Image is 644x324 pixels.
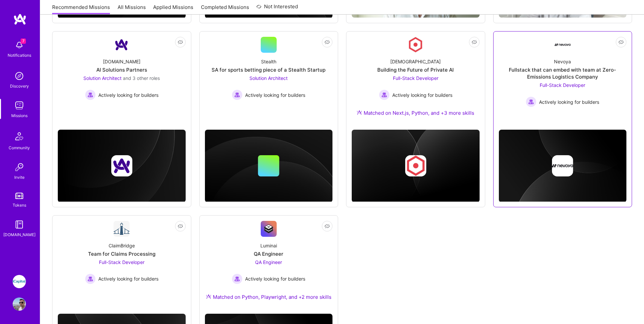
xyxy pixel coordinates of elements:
[555,37,571,53] img: Company Logo
[201,4,249,15] a: Completed Missions
[13,99,26,112] img: teamwork
[85,90,96,100] img: Actively looking for builders
[499,37,627,116] a: Company LogoNevoyaFullstack that can embed with team at Zero-Emissions Logistics CompanyFull-Stac...
[245,275,305,282] span: Actively looking for builders
[13,13,27,25] img: logo
[153,4,193,15] a: Applied Missions
[88,250,155,257] div: Team for Claims Processing
[206,293,331,300] div: Matched on Python, Playwright, and +2 more skills
[212,66,325,73] div: SA for sports betting piece of a Stealth Startup
[255,259,282,265] span: QA Engineer
[9,144,30,151] div: Community
[96,66,147,73] div: AI Solutions Partners
[109,242,135,249] div: ClaimBridge
[261,58,276,65] div: Stealth
[324,39,330,45] i: icon EyeClosed
[472,39,477,45] i: icon EyeClosed
[260,242,277,249] div: Luminai
[13,297,26,311] img: User Avatar
[499,130,627,202] img: cover
[245,92,305,98] span: Actively looking for builders
[540,82,585,88] span: Full-Stack Developer
[357,109,474,116] div: Matched on Next.js, Python, and +3 more skills
[8,52,31,59] div: Notifications
[393,75,438,81] span: Full-Stack Developer
[58,221,186,300] a: Company LogoClaimBridgeTeam for Claims ProcessingFull-Stack Developer Actively looking for builde...
[552,155,573,176] img: Company logo
[98,275,158,282] span: Actively looking for builders
[52,4,110,15] a: Recommended Missions
[13,202,26,209] div: Tokens
[98,92,158,98] span: Actively looking for builders
[114,221,130,237] img: Company Logo
[3,231,36,238] div: [DOMAIN_NAME]
[232,274,242,284] img: Actively looking for builders
[206,294,211,299] img: Ateam Purple Icon
[390,58,441,65] div: [DEMOGRAPHIC_DATA]
[352,37,480,124] a: Company Logo[DEMOGRAPHIC_DATA]Building the Future of Private AIFull-Stack Developer Actively look...
[11,128,27,144] img: Community
[618,39,624,45] i: icon EyeClosed
[11,275,28,288] a: iCapital: Building an Alternative Investment Marketplace
[357,110,362,115] img: Ateam Purple Icon
[15,193,23,199] img: tokens
[499,66,627,80] div: Fullstack that can embed with team at Zero-Emissions Logistics Company
[408,37,423,53] img: Company Logo
[352,130,480,202] img: cover
[114,37,130,53] img: Company Logo
[13,69,26,83] img: discovery
[178,39,183,45] i: icon EyeClosed
[123,75,160,81] span: and 3 other roles
[21,38,26,44] span: 7
[256,3,298,15] a: Not Interested
[13,275,26,288] img: iCapital: Building an Alternative Investment Marketplace
[205,221,333,308] a: Company LogoLuminaiQA EngineerQA Engineer Actively looking for buildersActively looking for build...
[205,130,333,202] img: cover
[11,112,28,119] div: Missions
[232,90,242,100] img: Actively looking for builders
[261,221,277,237] img: Company Logo
[11,297,28,311] a: User Avatar
[554,58,571,65] div: Nevoya
[10,83,29,90] div: Discovery
[13,38,26,52] img: bell
[13,218,26,231] img: guide book
[205,37,333,116] a: StealthSA for sports betting piece of a Stealth StartupSolution Architect Actively looking for bu...
[526,97,536,107] img: Actively looking for builders
[392,92,452,98] span: Actively looking for builders
[405,155,426,176] img: Company logo
[58,37,186,116] a: Company Logo[DOMAIN_NAME]AI Solutions PartnersSolution Architect and 3 other rolesActively lookin...
[324,224,330,229] i: icon EyeClosed
[13,161,26,174] img: Invite
[14,174,25,181] div: Invite
[103,58,140,65] div: [DOMAIN_NAME]
[99,259,144,265] span: Full-Stack Developer
[83,75,122,81] span: Solution Architect
[254,250,283,257] div: QA Engineer
[377,66,454,73] div: Building the Future of Private AI
[379,90,390,100] img: Actively looking for builders
[539,98,599,105] span: Actively looking for builders
[249,75,288,81] span: Solution Architect
[118,4,146,15] a: All Missions
[85,274,96,284] img: Actively looking for builders
[58,130,186,202] img: cover
[178,224,183,229] i: icon EyeClosed
[111,155,132,176] img: Company logo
